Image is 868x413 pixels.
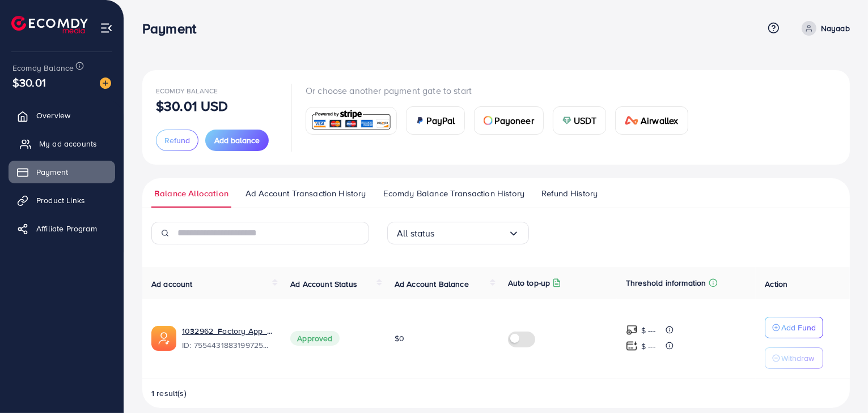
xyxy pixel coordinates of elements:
[508,276,551,290] p: Auto top-up
[797,21,850,36] a: Nayaab
[214,135,260,146] span: Add balance
[562,116,571,125] img: card
[36,166,68,178] span: Payment
[387,222,529,244] div: Search for option
[12,74,46,91] span: $30.01
[306,107,397,135] a: card
[9,217,115,240] a: Affiliate Program
[36,223,97,234] span: Affiliate Program
[9,104,115,127] a: Overview
[36,195,85,206] span: Product Links
[626,324,638,336] img: top-up amount
[182,339,272,351] span: ID: 7554431883199725575
[9,132,115,155] a: My ad accounts
[182,325,272,337] a: 1032962_Factory App_1758903417732
[9,161,115,183] a: Payment
[151,388,187,399] span: 1 result(s)
[306,84,697,97] p: Or choose another payment gate to start
[427,114,455,127] span: PayPal
[435,225,508,242] input: Search for option
[781,321,816,334] p: Add Fund
[541,187,598,200] span: Refund History
[182,325,272,351] div: <span class='underline'>1032962_Factory App_1758903417732</span></br>7554431883199725575
[164,135,190,146] span: Refund
[156,86,218,96] span: Ecomdy Balance
[100,78,111,89] img: image
[245,187,366,200] span: Ad Account Transaction History
[765,347,823,369] button: Withdraw
[12,62,74,74] span: Ecomdy Balance
[821,21,850,35] p: Nayaab
[154,187,228,200] span: Balance Allocation
[625,116,638,125] img: card
[641,324,655,337] p: $ ---
[395,278,469,290] span: Ad Account Balance
[397,225,435,242] span: All status
[100,21,113,35] img: menu
[406,106,465,135] a: cardPayPal
[205,130,269,151] button: Add balance
[641,339,655,353] p: $ ---
[36,110,70,121] span: Overview
[574,114,597,127] span: USDT
[151,278,193,290] span: Ad account
[383,187,524,200] span: Ecomdy Balance Transaction History
[626,276,706,290] p: Threshold information
[495,114,534,127] span: Payoneer
[39,138,97,149] span: My ad accounts
[553,106,607,135] a: cardUSDT
[615,106,688,135] a: cardAirwallex
[765,278,787,290] span: Action
[290,278,357,290] span: Ad Account Status
[781,351,814,365] p: Withdraw
[9,189,115,212] a: Product Links
[484,116,493,125] img: card
[156,99,228,113] p: $30.01 USD
[416,116,425,125] img: card
[474,106,544,135] a: cardPayoneer
[142,20,205,37] h3: Payment
[626,340,638,352] img: top-up amount
[395,333,404,344] span: $0
[151,326,176,351] img: ic-ads-acc.e4c84228.svg
[820,362,859,405] iframe: Chat
[641,114,678,127] span: Airwallex
[156,130,198,151] button: Refund
[290,331,339,346] span: Approved
[765,317,823,338] button: Add Fund
[310,109,393,133] img: card
[11,16,88,33] img: logo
